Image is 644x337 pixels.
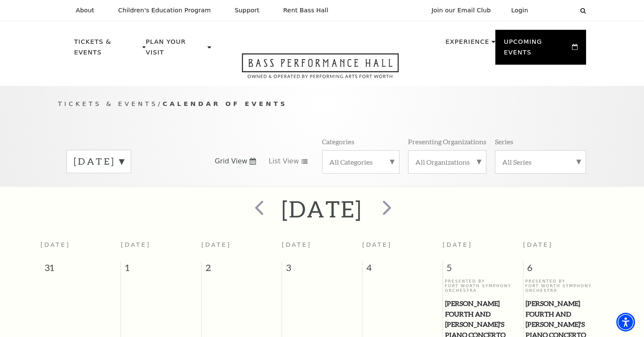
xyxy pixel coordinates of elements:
span: Grid View [215,157,247,166]
span: [DATE] [201,241,231,248]
span: 4 [362,261,443,278]
button: prev [242,194,273,224]
p: Experience [446,37,489,52]
select: Select: [542,6,572,14]
label: All Categories [329,157,392,166]
span: 6 [523,261,604,278]
p: Presenting Organizations [408,137,486,146]
p: Plan Your Visit [146,37,205,63]
p: Children's Education Program [118,7,211,14]
span: 31 [40,261,121,278]
p: / [58,99,586,109]
span: [DATE] [523,241,553,248]
p: Tickets & Events [74,37,140,63]
span: [DATE] [121,241,151,248]
span: [DATE] [40,241,70,248]
label: All Series [502,157,579,166]
span: 5 [443,261,523,278]
span: Calendar of Events [163,100,287,107]
p: Rent Bass Hall [283,7,328,14]
label: All Organizations [415,157,479,166]
p: Upcoming Events [504,37,570,63]
span: [DATE] [443,241,472,248]
button: next [371,194,402,224]
p: Presented By Fort Worth Symphony Orchestra [525,279,601,293]
span: Tickets & Events [58,100,158,107]
span: [DATE] [362,241,392,248]
a: Open this option [211,53,429,86]
p: Support [235,7,259,14]
span: 3 [282,261,362,278]
span: 1 [121,261,201,278]
p: Categories [322,137,354,146]
p: Series [495,137,513,146]
label: [DATE] [74,155,124,168]
h2: [DATE] [282,195,362,223]
span: [DATE] [282,241,312,248]
p: Presented By Fort Worth Symphony Orchestra [445,279,520,293]
span: 2 [201,261,282,278]
p: About [76,7,94,14]
div: Accessibility Menu [616,313,635,331]
span: List View [269,157,299,166]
